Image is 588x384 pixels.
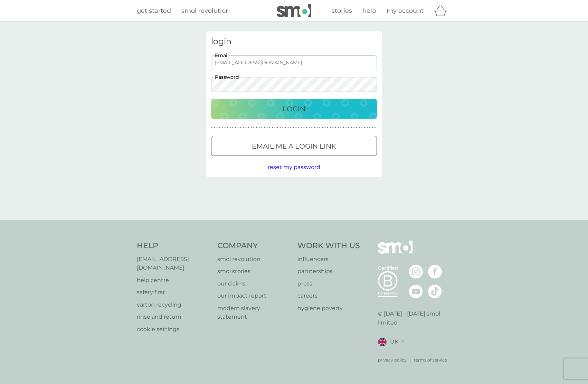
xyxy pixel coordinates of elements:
[217,291,291,300] a: our impact report
[301,126,302,129] p: ●
[211,126,212,129] p: ●
[297,291,360,300] a: careers
[237,126,239,129] p: ●
[297,241,360,251] h4: Work With Us
[269,126,271,129] p: ●
[369,126,371,129] p: ●
[298,126,300,129] p: ●
[311,126,313,129] p: ●
[364,126,365,129] p: ●
[258,126,260,129] p: ●
[285,126,286,129] p: ●
[374,126,376,129] p: ●
[297,255,360,264] a: influencers
[137,7,171,15] span: get started
[378,309,452,327] p: © [DATE] - [DATE] smol limited
[378,241,412,264] img: smol
[434,4,451,18] div: basket
[297,304,360,313] a: hygiene poverty
[250,126,252,129] p: ●
[387,7,424,15] span: my account
[297,267,360,276] p: partnerships
[248,126,249,129] p: ●
[353,126,355,129] p: ●
[279,126,281,129] p: ●
[217,241,291,251] h4: Company
[256,126,257,129] p: ●
[322,126,323,129] p: ●
[297,279,360,288] a: press
[414,357,447,363] a: terms of service
[243,126,244,129] p: ●
[332,126,334,129] p: ●
[264,126,265,129] p: ●
[378,357,407,363] a: privacy policy
[367,126,368,129] p: ●
[211,99,377,119] button: Login
[219,126,220,129] p: ●
[359,126,360,129] p: ●
[340,126,342,129] p: ●
[137,255,210,272] a: [EMAIL_ADDRESS][DOMAIN_NAME]
[137,300,210,309] a: carton recycling
[335,126,336,129] p: ●
[362,6,376,16] a: help
[348,126,350,129] p: ●
[137,6,171,16] a: get started
[245,126,247,129] p: ●
[137,288,210,297] a: safety first
[137,312,210,321] a: rinse and return
[319,126,321,129] p: ●
[314,126,315,129] p: ●
[327,126,329,129] p: ●
[211,37,377,47] h3: login
[217,267,291,276] a: smol stories
[387,6,424,16] a: my account
[287,126,289,129] p: ●
[295,126,297,129] p: ●
[268,163,320,172] button: reset my password
[283,103,305,114] p: Login
[282,126,284,129] p: ●
[227,126,228,129] p: ●
[232,126,234,129] p: ●
[217,279,291,288] a: our claims
[252,141,336,152] p: Email me a login link
[181,6,230,16] a: smol revolution
[217,255,291,264] a: smol revolution
[378,338,387,346] img: UK flag
[309,126,310,129] p: ●
[428,284,442,298] img: visit the smol Tiktok page
[345,126,347,129] p: ●
[240,126,241,129] p: ●
[330,126,331,129] p: ●
[266,126,268,129] p: ●
[214,126,215,129] p: ●
[332,6,352,16] a: stories
[316,126,318,129] p: ●
[351,126,352,129] p: ●
[372,126,373,129] p: ●
[324,126,326,129] p: ●
[137,276,210,285] a: help centre
[338,126,339,129] p: ●
[277,4,311,17] img: smol
[303,126,305,129] p: ●
[390,337,398,346] span: UK
[181,7,230,15] span: smol revolution
[224,126,226,129] p: ●
[211,136,377,156] button: Email me a login link
[253,126,255,129] p: ●
[137,325,210,334] a: cookie settings
[402,340,404,344] img: select a new location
